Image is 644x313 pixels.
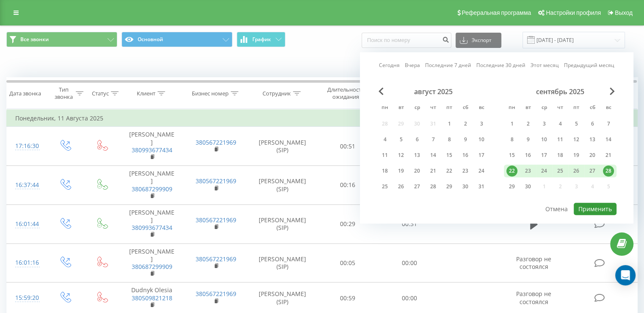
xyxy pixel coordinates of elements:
[441,180,457,193] div: пт 29 авг. 2025 г.
[317,243,379,282] td: 00:05
[132,294,172,302] a: 380509821218
[473,133,489,146] div: вс 10 авг. 2025 г.
[395,102,407,115] abbr: вторник
[460,118,471,129] div: 2
[564,61,614,70] a: Предыдущий месяц
[196,255,236,263] a: 380567221969
[444,118,455,129] div: 1
[395,150,406,161] div: 12
[615,265,636,285] div: Open Intercom Messenger
[600,149,616,162] div: вс 21 сент. 2025 г.
[520,117,536,130] div: вт 2 сент. 2025 г.
[412,181,423,192] div: 27
[473,149,489,162] div: вс 17 авг. 2025 г.
[379,243,440,282] td: 00:00
[568,165,584,177] div: пт 26 сент. 2025 г.
[379,165,390,176] div: 18
[602,102,615,115] abbr: воскресенье
[504,165,520,177] div: пн 22 сент. 2025 г.
[506,118,517,129] div: 1
[409,133,425,146] div: ср 6 авг. 2025 г.
[587,118,598,129] div: 6
[248,243,317,282] td: [PERSON_NAME] (SIP)
[516,255,551,271] span: Разговор не состоялся
[457,117,473,130] div: сб 2 авг. 2025 г.
[7,110,638,127] td: Понедельник, 11 Августа 2025
[536,149,552,162] div: ср 17 сент. 2025 г.
[516,290,551,305] span: Разговор не состоялся
[610,87,615,95] span: Next Month
[395,181,406,192] div: 26
[587,165,598,176] div: 27
[584,133,600,146] div: сб 13 сент. 2025 г.
[325,86,367,101] div: Длительность ожидания
[522,150,533,161] div: 16
[317,204,379,243] td: 00:29
[476,61,525,70] a: Последние 30 дней
[587,150,598,161] div: 20
[132,185,172,193] a: 380687299909
[552,149,568,162] div: чт 18 сент. 2025 г.
[568,133,584,146] div: пт 12 сент. 2025 г.
[568,149,584,162] div: пт 19 сент. 2025 г.
[317,166,379,205] td: 00:16
[15,254,38,271] div: 16:01:16
[248,204,317,243] td: [PERSON_NAME] (SIP)
[120,204,184,243] td: [PERSON_NAME]
[393,149,409,162] div: вт 12 авг. 2025 г.
[473,165,489,177] div: вс 24 авг. 2025 г.
[536,133,552,146] div: ср 10 сент. 2025 г.
[536,117,552,130] div: ср 3 сент. 2025 г.
[120,127,184,166] td: [PERSON_NAME]
[9,90,41,97] div: Дата звонка
[546,9,601,16] span: Настройки профиля
[555,118,566,129] div: 4
[132,146,172,154] a: 380993677434
[412,134,423,145] div: 6
[122,32,232,47] button: Основной
[568,117,584,130] div: пт 5 сент. 2025 г.
[586,102,599,115] abbr: суббота
[409,149,425,162] div: ср 13 авг. 2025 г.
[522,118,533,129] div: 2
[538,102,550,115] abbr: среда
[405,61,420,70] a: Вчера
[460,181,471,192] div: 30
[522,134,533,145] div: 9
[132,224,172,232] a: 380993677434
[377,180,393,193] div: пн 25 авг. 2025 г.
[504,133,520,146] div: пн 8 сент. 2025 г.
[457,180,473,193] div: сб 30 авг. 2025 г.
[428,150,439,161] div: 14
[571,165,582,176] div: 26
[536,165,552,177] div: ср 24 сент. 2025 г.
[53,86,73,101] div: Тип звонка
[520,180,536,193] div: вт 30 сент. 2025 г.
[137,90,155,97] div: Клиент
[571,150,582,161] div: 19
[584,165,600,177] div: сб 27 сент. 2025 г.
[504,149,520,162] div: пн 15 сент. 2025 г.
[552,133,568,146] div: чт 11 сент. 2025 г.
[441,149,457,162] div: пт 15 авг. 2025 г.
[522,181,533,192] div: 30
[412,165,423,176] div: 20
[506,150,517,161] div: 15
[395,165,406,176] div: 19
[541,203,572,215] button: Отмена
[393,180,409,193] div: вт 26 авг. 2025 г.
[476,150,487,161] div: 17
[377,149,393,162] div: пн 11 авг. 2025 г.
[457,149,473,162] div: сб 16 авг. 2025 г.
[377,133,393,146] div: пн 4 авг. 2025 г.
[379,181,390,192] div: 25
[317,127,379,166] td: 00:51
[504,87,616,96] div: сентябрь 2025
[196,216,236,224] a: 380567221969
[552,165,568,177] div: чт 25 сент. 2025 г.
[615,9,633,16] span: Выход
[444,150,455,161] div: 15
[120,243,184,282] td: [PERSON_NAME]
[196,138,236,146] a: 380567221969
[555,150,566,161] div: 18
